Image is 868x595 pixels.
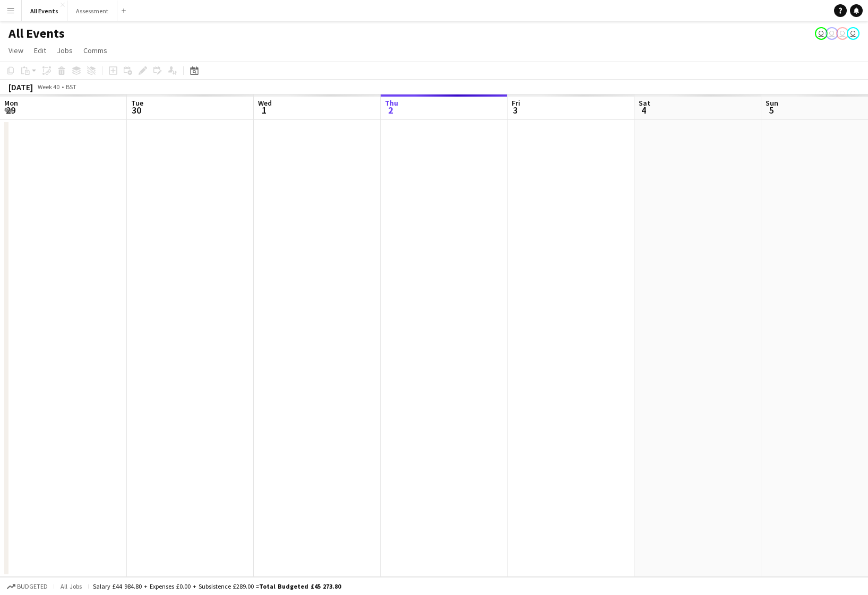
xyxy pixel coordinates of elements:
[67,1,117,21] button: Assessment
[5,581,49,592] button: Budgeted
[8,25,65,41] h1: All Events
[58,582,84,590] span: All jobs
[383,104,398,116] span: 2
[79,44,111,57] a: Comms
[57,46,73,55] span: Jobs
[637,104,650,116] span: 4
[512,98,520,108] span: Fri
[256,104,272,116] span: 1
[259,582,341,590] span: Total Budgeted £45 273.80
[34,46,46,55] span: Edit
[815,27,828,40] app-user-avatar: Nathan Wong
[8,82,33,92] div: [DATE]
[639,98,650,108] span: Sat
[766,98,778,108] span: Sun
[130,104,143,116] span: 30
[4,44,28,57] a: View
[826,27,838,40] app-user-avatar: Nathan Wong
[385,98,398,108] span: Thu
[258,98,272,108] span: Wed
[66,83,76,91] div: BST
[35,83,62,91] span: Week 40
[3,104,18,116] span: 29
[8,46,23,55] span: View
[93,582,341,590] div: Salary £44 984.80 + Expenses £0.00 + Subsistence £289.00 =
[836,27,849,40] app-user-avatar: Nathan Wong
[764,104,778,116] span: 5
[22,1,67,21] button: All Events
[131,98,143,108] span: Tue
[83,46,107,55] span: Comms
[510,104,520,116] span: 3
[53,44,77,57] a: Jobs
[847,27,860,40] app-user-avatar: Nathan Wong
[4,98,18,108] span: Mon
[17,583,48,590] span: Budgeted
[30,44,50,57] a: Edit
